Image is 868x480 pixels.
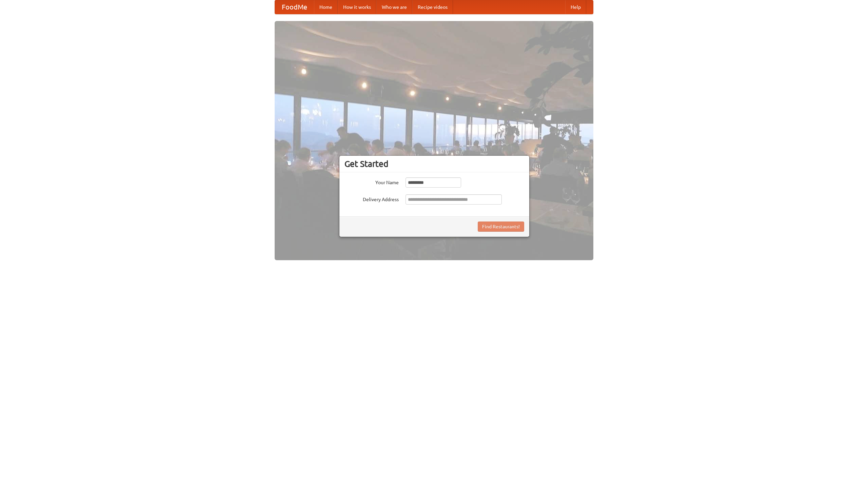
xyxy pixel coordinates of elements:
h3: Get Started [344,159,524,169]
a: FoodMe [275,0,314,14]
a: Who we are [376,0,412,14]
button: Find Restaurants! [478,222,524,232]
a: How it works [338,0,376,14]
label: Your Name [344,177,399,186]
a: Home [314,0,338,14]
a: Recipe videos [412,0,453,14]
label: Delivery Address [344,194,399,203]
a: Help [565,0,586,14]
